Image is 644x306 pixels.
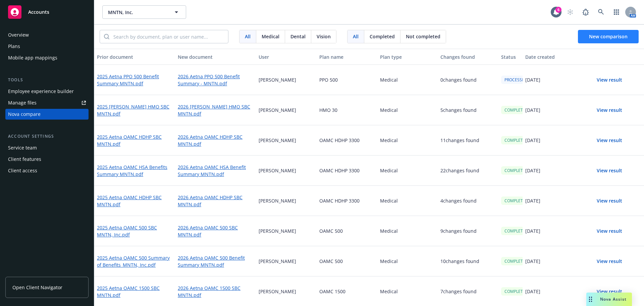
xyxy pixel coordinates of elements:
[610,5,623,19] a: Switch app
[8,52,57,63] div: Mobile app mappings
[501,166,532,175] div: COMPLETED
[317,95,377,125] div: HMO 30
[94,49,175,65] button: Prior document
[5,109,89,120] a: Nova compare
[377,186,438,216] div: Medical
[97,194,172,208] a: 2025 Aetna OAMC HDHP SBC MNTN.pdf
[5,52,89,63] a: Mobile app mappings
[525,227,540,234] p: [DATE]
[97,53,172,60] div: Prior document
[5,77,89,83] div: Tools
[377,246,438,276] div: Medical
[8,154,41,165] div: Client features
[586,73,633,87] button: View result
[259,106,296,114] p: [PERSON_NAME]
[501,257,532,265] div: COMPLETED
[440,76,477,83] p: 0 changes found
[5,30,89,40] a: Overview
[501,76,532,84] div: PROCESSING
[353,33,359,40] span: All
[380,53,435,60] div: Plan type
[97,254,172,268] a: 2025 Aetna OAMC 500 Summary of Benefits_MNTN, Inc.pdf
[440,106,477,114] p: 5 changes found
[97,73,172,87] a: 2025 Aetna PPO 500 Benefit Summary MNTN.pdf
[259,288,296,295] p: [PERSON_NAME]
[178,73,253,87] a: 2026 Aetna PPO 500 Benefit Summary - MNTN.pdf
[259,197,296,204] p: [PERSON_NAME]
[586,224,633,238] button: View result
[440,258,479,265] p: 10 changes found
[317,186,377,216] div: OAMC HDHP 3300
[563,5,577,19] a: Start snowing
[317,216,377,246] div: OAMC 500
[8,165,37,176] div: Client access
[525,258,540,265] p: [DATE]
[525,197,540,204] p: [DATE]
[178,194,253,208] a: 2026 Aetna OAMC HDHP SBC MNTN.pdf
[259,167,296,174] p: [PERSON_NAME]
[586,194,633,208] button: View result
[178,285,253,299] a: 2026 Aetna OAMC 1500 SBC MNTN.pdf
[525,167,540,174] p: [DATE]
[319,53,375,60] div: Plan name
[594,5,608,19] a: Search
[109,30,228,43] input: Search by document, plan or user name...
[8,86,74,97] div: Employee experience builder
[97,133,172,147] a: 2025 Aetna OAMC HDHP SBC MNTN.pdf
[525,288,540,295] p: [DATE]
[245,33,251,40] span: All
[8,142,37,153] div: Service team
[440,197,477,204] p: 4 changes found
[104,34,109,39] svg: Search
[586,164,633,177] button: View result
[8,30,29,40] div: Overview
[259,258,296,265] p: [PERSON_NAME]
[370,33,395,40] span: Completed
[525,137,540,144] p: [DATE]
[438,49,498,65] button: Changes found
[178,164,253,178] a: 2026 Aetna OAMC HSA Benefit Summary MNTN.pdf
[259,76,296,83] p: [PERSON_NAME]
[377,49,438,65] button: Plan type
[377,95,438,125] div: Medical
[5,154,89,165] a: Client features
[377,65,438,95] div: Medical
[97,103,172,117] a: 2025 [PERSON_NAME] HMO SBC MNTN.pdf
[97,285,172,299] a: 2025 Aetna OAMC 1500 SBC MNTN.pdf
[377,156,438,186] div: Medical
[317,33,331,40] span: Vision
[5,142,89,153] a: Service team
[317,49,377,65] button: Plan name
[317,125,377,156] div: OAMC HDHP 3300
[586,103,633,117] button: View result
[586,134,633,147] button: View result
[501,106,532,114] div: COMPLETED
[498,49,523,65] button: Status
[5,41,89,52] a: Plans
[5,133,89,140] div: Account settings
[97,224,172,238] a: 2025 Aetna OAMC 500 SBC MNTN, Inc.pdf
[525,76,540,83] p: [DATE]
[586,293,632,306] button: Nova Assist
[589,33,628,40] span: New comparison
[523,49,583,65] button: Date created
[579,5,592,19] a: Report a Bug
[377,216,438,246] div: Medical
[259,53,314,60] div: User
[178,103,253,117] a: 2026 [PERSON_NAME] HMO SBC MNTN.pdf
[8,97,37,108] div: Manage files
[586,293,595,306] div: Drag to move
[256,49,317,65] button: User
[600,296,627,302] span: Nova Assist
[178,224,253,238] a: 2026 Aetna OAMC 500 SBC MNTN.pdf
[102,5,186,19] button: MNTN, Inc.
[578,30,639,43] button: New comparison
[8,41,20,52] div: Plans
[440,137,479,144] p: 11 changes found
[12,284,62,291] span: Open Client Navigator
[440,227,477,234] p: 9 changes found
[555,7,561,13] div: 6
[5,86,89,97] a: Employee experience builder
[8,109,41,120] div: Nova compare
[525,106,540,114] p: [DATE]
